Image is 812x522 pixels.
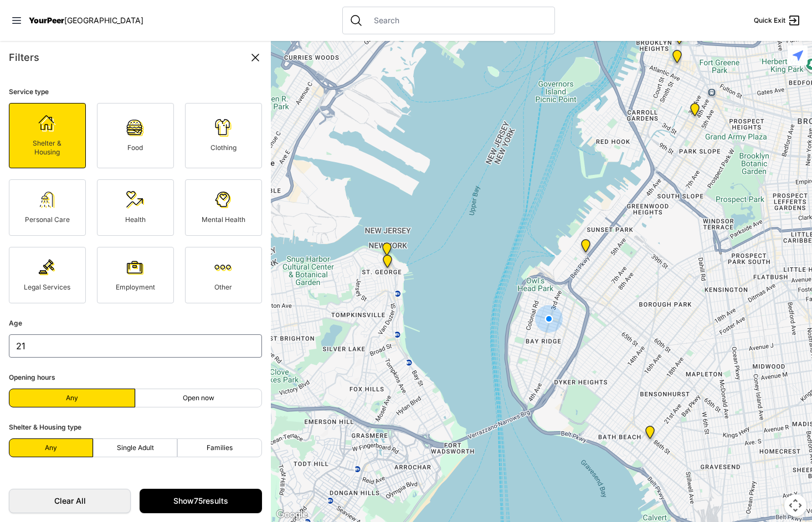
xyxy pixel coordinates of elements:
[97,103,174,168] a: Food
[125,215,146,224] span: Health
[97,247,174,303] a: Employment
[9,373,55,381] span: Opening hours
[784,494,806,516] button: Map camera controls
[210,143,237,152] span: Clothing
[64,15,143,25] span: [GEOGRAPHIC_DATA]
[754,16,785,25] span: Quick Exit
[29,15,64,25] span: YourPeer
[127,143,143,152] span: Food
[183,394,214,402] span: Open now
[33,139,61,156] span: Shelter & Housing
[670,50,684,68] div: Brooklyn Housing Court, Clerk's Office
[535,305,563,333] div: You are here!
[185,179,262,236] a: Mental Health
[9,103,86,168] a: Shelter & Housing
[185,103,262,168] a: Clothing
[20,495,119,507] span: Clear All
[207,443,233,452] span: Families
[25,215,70,224] span: Personal Care
[643,426,657,443] div: Bensonhurst
[9,489,131,513] a: Clear All
[97,179,174,236] a: Health
[24,283,70,291] span: Legal Services
[274,508,310,522] img: Google
[66,394,78,402] span: Any
[214,283,232,291] span: Other
[9,87,49,96] span: Service type
[9,319,22,327] span: Age
[9,51,39,63] span: Filters
[754,14,801,27] a: Quick Exit
[45,443,57,452] span: Any
[9,247,86,303] a: Legal Services
[9,179,86,236] a: Personal Care
[29,17,143,24] a: YourPeer[GEOGRAPHIC_DATA]
[672,31,686,49] div: Headquarters
[117,443,154,452] span: Single Adult
[367,15,548,26] input: Search
[579,239,593,257] div: Muslim Community Center (MCC)
[274,508,310,522] a: Open this area in Google Maps (opens a new window)
[140,489,261,513] a: Show75results
[116,283,155,291] span: Employment
[9,423,81,431] span: Shelter & Housing type
[185,247,262,303] a: Other
[380,242,394,260] div: Adult Drop-in Center
[9,334,262,358] input: Enter Age
[202,215,245,224] span: Mental Health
